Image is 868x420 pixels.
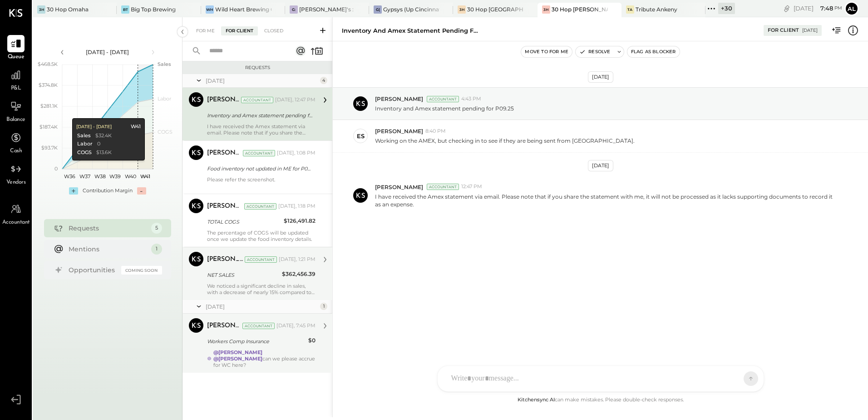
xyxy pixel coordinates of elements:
[137,187,146,195] div: -
[54,165,58,172] text: 0
[588,71,613,83] div: [DATE]
[357,132,365,140] div: ES
[213,355,262,362] strong: @[PERSON_NAME]
[207,164,313,173] div: Food inventory not updated in ME for P09.25
[47,5,89,13] div: 30 Hop Omaha
[0,66,31,93] a: P&L
[552,5,608,13] div: 30 Hop [PERSON_NAME] Summit
[38,61,58,67] text: $468.5K
[158,129,173,135] text: COGS
[64,173,75,180] text: W36
[576,46,614,57] button: Resolve
[79,173,90,180] text: W37
[277,150,316,157] div: [DATE], 1:08 PM
[207,283,316,295] div: We noticed a significant decline in sales, with a decrease of nearly 15% compared to previous per...
[207,270,279,280] div: NET SALES
[245,256,277,263] div: Accountant
[0,200,31,227] a: Accountant
[192,26,219,35] div: For Me
[284,216,316,225] div: $126,491.82
[207,337,306,346] div: Workers Comp Insurance
[69,224,147,233] div: Requests
[206,5,214,14] div: WH
[94,173,105,180] text: W38
[299,5,355,13] div: [PERSON_NAME]'s : [PERSON_NAME]'s
[213,349,316,368] div: can we please accrue for WC here?
[2,219,30,227] span: Accountant
[215,5,271,13] div: Wild Heart Brewing Company
[40,103,58,109] text: $281.1K
[0,35,31,61] a: Queue
[207,95,239,105] div: [PERSON_NAME]
[427,184,459,190] div: Accountant
[0,98,31,124] a: Balance
[69,48,146,56] div: [DATE] - [DATE]
[11,85,21,93] span: P&L
[588,160,613,171] div: [DATE]
[278,203,316,210] div: [DATE], 1:18 PM
[320,303,327,310] div: 1
[207,111,313,120] div: Inventory and Amex statement pending for P09.25
[121,5,129,14] div: BT
[308,336,316,345] div: $0
[77,132,90,140] div: Sales
[121,266,162,275] div: Coming Soon
[151,244,162,255] div: 1
[130,123,140,130] div: W41
[626,5,634,14] div: TA
[207,230,316,242] div: The percentage of COGS will be updated once we update the food inventory details.
[542,5,550,14] div: 3H
[207,321,241,330] div: [PERSON_NAME]
[8,53,25,61] span: Queue
[375,95,423,103] span: [PERSON_NAME]
[0,129,31,155] a: Cash
[221,26,258,35] div: For Client
[151,223,162,234] div: 5
[124,173,136,180] text: W40
[794,4,842,13] div: [DATE]
[768,27,799,34] div: For Client
[243,150,275,156] div: Accountant
[207,202,242,211] div: [PERSON_NAME]
[69,187,78,195] div: +
[241,97,273,103] div: Accountant
[802,27,818,34] div: [DATE]
[718,3,735,14] div: + 30
[0,160,31,187] a: Vendors
[279,256,316,263] div: [DATE], 1:21 PM
[97,140,100,148] div: 0
[275,96,316,104] div: [DATE], 12:47 PM
[375,137,635,145] p: Working on the AMEX, but checking in to see if they are being sent from [GEOGRAPHIC_DATA].
[425,128,446,135] span: 8:40 PM
[207,123,316,136] div: I have received the Amex statement via email. Please note that if you share the statement with me...
[76,124,111,130] div: [DATE] - [DATE]
[375,105,514,112] p: Inventory and Amex statement pending for P09.25
[458,5,466,14] div: 3H
[207,149,241,158] div: [PERSON_NAME]
[158,95,171,102] text: Labor
[109,173,121,180] text: W39
[375,183,423,191] span: [PERSON_NAME]
[69,245,147,254] div: Mentions
[627,46,680,57] button: Flag as Blocker
[207,176,316,189] div: Please refer the screenshot.
[461,183,482,190] span: 12:47 PM
[39,82,58,88] text: $374.8K
[77,140,92,148] div: Labor
[140,173,150,180] text: W41
[242,323,275,329] div: Accountant
[342,26,478,35] div: Inventory and Amex statement pending for P09.25
[375,127,423,135] span: [PERSON_NAME]
[187,65,328,71] div: Requests
[320,77,327,84] div: 4
[636,5,677,13] div: Tribute Ankeny
[213,349,262,355] strong: @[PERSON_NAME]
[260,26,288,35] div: Closed
[96,149,111,156] div: $13.6K
[427,96,459,102] div: Accountant
[131,5,176,13] div: Big Top Brewing
[69,265,117,275] div: Opportunities
[158,61,171,67] text: Sales
[206,303,318,310] div: [DATE]
[10,147,22,155] span: Cash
